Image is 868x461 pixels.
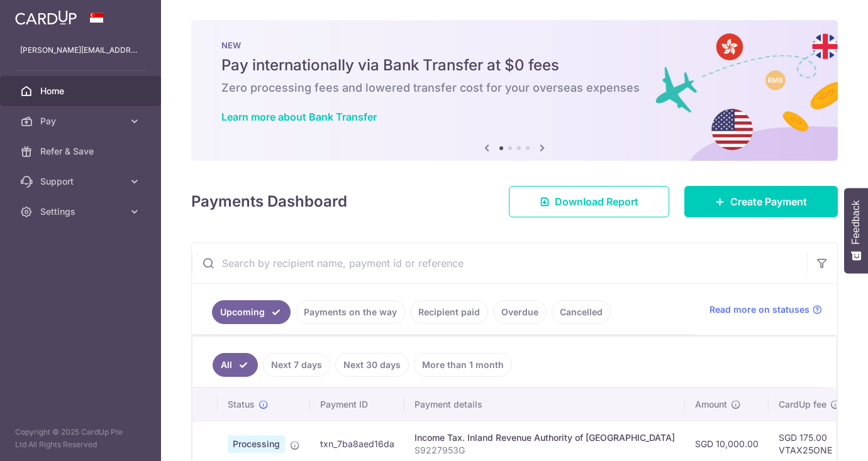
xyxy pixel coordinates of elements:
span: Read more on statuses [709,303,810,316]
input: Search by recipient name, payment id or reference [192,243,807,283]
a: All [213,353,258,377]
span: Pay [40,115,123,127]
span: CardUp fee [779,398,826,411]
span: Download Report [555,194,638,209]
button: Feedback - Show survey [844,188,868,273]
span: Processing [228,435,285,453]
a: Next 30 days [335,353,409,377]
h5: Pay internationally via Bank Transfer at $0 fees [221,55,808,75]
span: Settings [40,205,123,218]
a: Overdue [493,300,547,324]
span: Refer & Save [40,145,123,158]
a: Learn more about Bank Transfer [221,111,377,123]
a: More than 1 month [414,353,512,377]
div: Income Tax. Inland Revenue Authority of [GEOGRAPHIC_DATA] [415,431,675,444]
a: Read more on statuses [709,303,822,316]
a: Recipient paid [410,300,488,324]
span: Support [40,175,123,188]
a: Create Payment [684,186,838,217]
a: Upcoming [212,300,291,324]
img: Bank transfer banner [191,20,838,161]
span: Status [228,398,255,411]
img: CardUp [15,10,77,25]
a: Download Report [509,186,669,217]
th: Payment details [404,388,685,421]
span: Home [40,85,123,97]
a: Cancelled [552,300,611,324]
iframe: Opens a widget where you can find more information [787,423,855,455]
h6: Zero processing fees and lowered transfer cost for your overseas expenses [221,80,808,95]
p: S9227953G [415,444,675,457]
a: Next 7 days [263,353,330,377]
p: [PERSON_NAME][EMAIL_ADDRESS][DOMAIN_NAME] [20,44,141,57]
a: Payments on the way [296,300,405,324]
th: Payment ID [310,388,404,421]
h4: Payments Dashboard [191,190,347,213]
p: NEW [221,40,808,50]
span: Create Payment [730,194,807,209]
span: Feedback [850,200,862,244]
span: Amount [695,398,727,411]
